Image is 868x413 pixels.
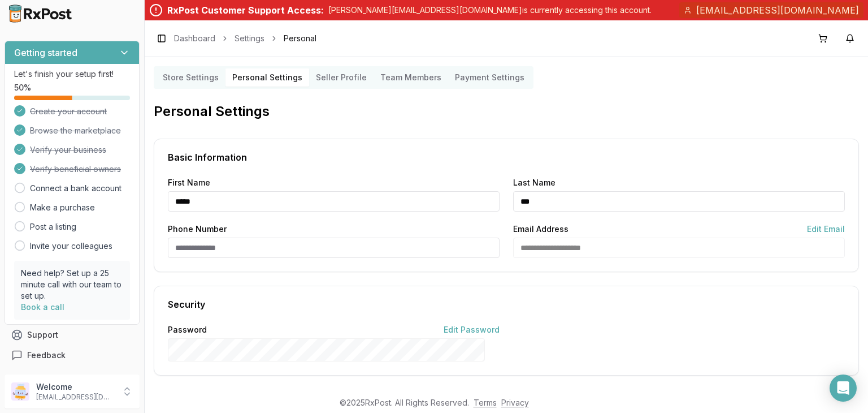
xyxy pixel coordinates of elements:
[830,375,857,402] div: Open Intercom Messenger
[501,398,529,407] a: Privacy
[30,125,121,136] span: Browse the marketplace
[309,68,374,87] button: Seller Profile
[284,33,316,44] span: Personal
[328,5,652,16] p: [PERSON_NAME][EMAIL_ADDRESS][DOMAIN_NAME] is currently accessing this account.
[36,381,115,393] p: Welcome
[225,68,309,87] button: Personal Settings
[27,350,66,361] span: Feedback
[168,326,207,334] label: Password
[21,302,64,312] a: Book a call
[168,153,845,162] div: Basic Information
[374,68,448,87] button: Team Members
[5,325,140,345] button: Support
[36,393,115,402] p: [EMAIL_ADDRESS][DOMAIN_NAME]
[30,202,95,213] a: Make a purchase
[30,164,121,175] span: Verify beneficial owners
[168,300,845,309] div: Security
[30,221,76,233] a: Post a listing
[168,225,227,233] label: Phone Number
[21,268,123,302] p: Need help? Set up a 25 minute call with our team to set up.
[474,398,497,407] a: Terms
[30,106,107,117] span: Create your account
[30,240,112,252] a: Invite your colleagues
[513,225,568,233] label: Email Address
[168,179,210,187] label: First Name
[174,33,215,44] a: Dashboard
[30,183,121,194] a: Connect a bank account
[14,68,130,80] p: Let's finish your setup first!
[14,82,31,93] span: 50 %
[174,33,316,44] nav: breadcrumb
[235,33,264,44] a: Settings
[14,46,77,59] h3: Getting started
[154,102,859,121] h2: Personal Settings
[11,382,29,401] img: User avatar
[513,179,555,187] label: Last Name
[167,3,324,17] div: RxPost Customer Support Access:
[696,3,859,17] span: [EMAIL_ADDRESS][DOMAIN_NAME]
[30,144,106,156] span: Verify your business
[5,5,77,23] img: RxPost Logo
[156,68,225,87] button: Store Settings
[5,345,140,365] button: Feedback
[448,68,531,87] button: Payment Settings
